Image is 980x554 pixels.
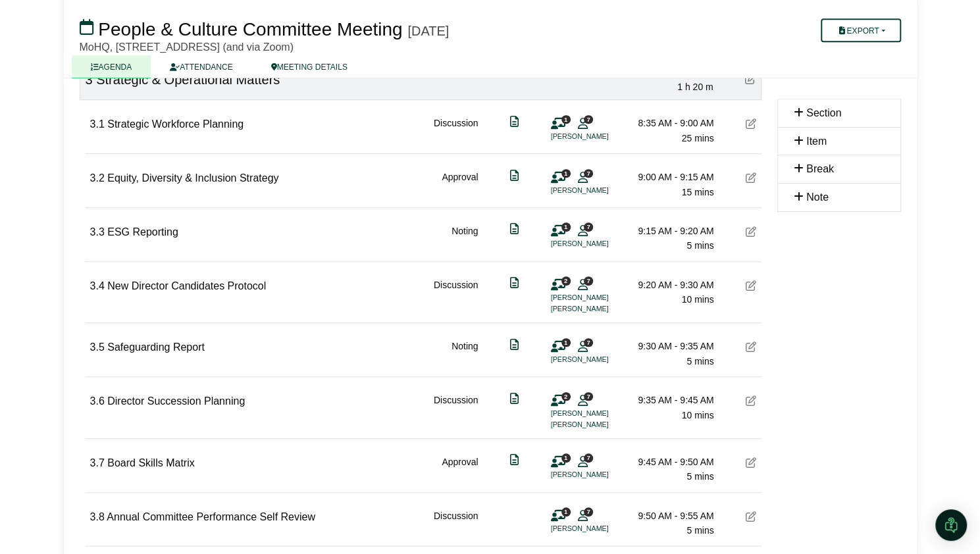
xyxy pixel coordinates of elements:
span: 10 mins [681,410,713,420]
span: 5 mins [686,240,713,251]
span: 7 [584,338,593,347]
button: Export [821,18,900,42]
span: 1 [561,507,571,516]
span: 10 mins [681,294,713,305]
span: 7 [584,507,593,516]
span: 3.8 [90,511,105,522]
div: Approval [442,455,478,484]
span: Note [806,191,829,203]
span: 3.6 [90,395,105,407]
div: 9:50 AM - 9:55 AM [622,509,714,523]
span: 5 mins [686,356,713,366]
li: [PERSON_NAME] [551,408,650,419]
div: 9:00 AM - 9:15 AM [622,170,714,184]
li: [PERSON_NAME] [551,131,650,142]
span: Board Skills Matrix [107,457,194,468]
span: 2 [561,276,571,285]
li: [PERSON_NAME] [551,303,650,315]
li: [PERSON_NAME] [551,292,650,303]
a: MEETING DETAILS [252,55,367,78]
span: 1 [561,115,571,124]
div: 8:35 AM - 9:00 AM [622,116,714,130]
span: 25 mins [681,133,713,143]
li: [PERSON_NAME] [551,419,650,430]
div: [DATE] [407,23,449,39]
div: 9:15 AM - 9:20 AM [622,224,714,238]
span: New Director Candidates Protocol [107,280,266,291]
span: MoHQ, [STREET_ADDRESS] (and via Zoom) [80,41,294,53]
span: 7 [584,276,593,285]
li: [PERSON_NAME] [551,185,650,196]
a: AGENDA [72,55,151,78]
div: Discussion [434,393,478,430]
a: ATTENDANCE [151,55,251,78]
span: 7 [584,115,593,124]
span: 3.4 [90,280,105,291]
span: 3.3 [90,226,105,238]
li: [PERSON_NAME] [551,469,650,480]
div: Open Intercom Messenger [935,509,967,541]
span: 7 [584,453,593,462]
span: Director Succession Planning [107,395,245,407]
div: Noting [451,224,478,253]
div: Discussion [434,278,478,315]
span: People & Culture Committee Meeting [98,19,402,39]
span: ESG Reporting [107,226,178,238]
span: 3 [86,72,93,87]
span: Item [806,136,827,147]
span: 1 [561,169,571,178]
span: 5 mins [686,525,713,536]
span: Equity, Diversity & Inclusion Strategy [107,172,278,184]
li: [PERSON_NAME] [551,354,650,365]
div: 9:20 AM - 9:30 AM [622,278,714,292]
div: Discussion [434,116,478,145]
div: 9:30 AM - 9:35 AM [622,339,714,353]
span: Annual Committee Performance Self Review [107,511,315,522]
span: 1 [561,222,571,231]
span: 3.1 [90,118,105,130]
span: 3.5 [90,341,105,353]
li: [PERSON_NAME] [551,238,650,249]
span: 1 [561,453,571,462]
span: 5 mins [686,471,713,482]
span: 1 [561,338,571,347]
div: 9:45 AM - 9:50 AM [622,455,714,469]
span: Section [806,107,841,118]
span: 15 mins [681,187,713,197]
div: Approval [442,170,478,199]
span: 7 [584,169,593,178]
span: Safeguarding Report [107,341,205,353]
span: 1 h 20 m [677,82,713,92]
span: 7 [584,222,593,231]
span: 3.2 [90,172,105,184]
span: 2 [561,392,571,401]
span: 7 [584,392,593,401]
span: 3.7 [90,457,105,468]
li: [PERSON_NAME] [551,523,650,534]
div: Noting [451,339,478,368]
span: Break [806,163,834,174]
div: 9:35 AM - 9:45 AM [622,393,714,407]
span: Strategic Workforce Planning [107,118,244,130]
div: Discussion [434,509,478,538]
span: Strategic & Operational Matters [96,72,280,87]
